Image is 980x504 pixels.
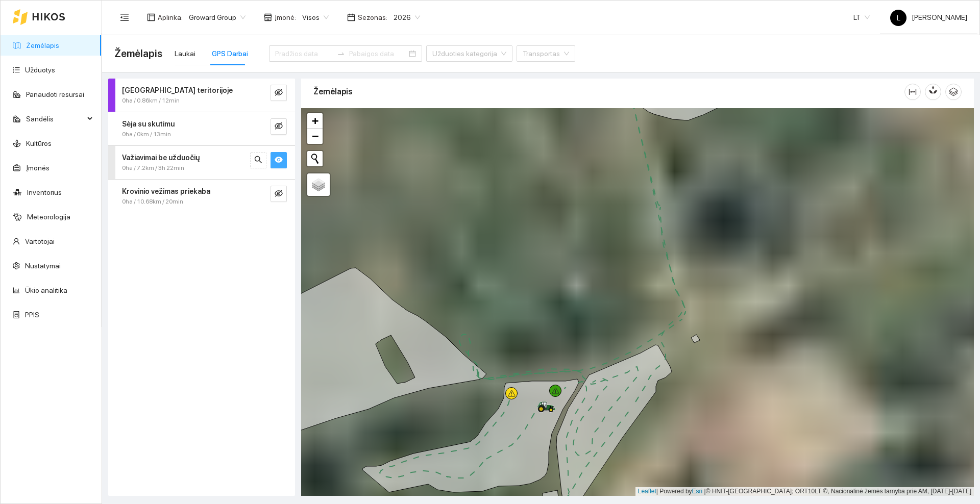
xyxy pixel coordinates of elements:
[114,7,135,28] button: menu-fold
[307,173,330,196] a: Layers
[307,113,323,129] a: Zoom in
[189,10,246,25] span: Groward Group
[26,164,50,172] a: Įmonės
[27,213,70,221] a: Meteorologija
[122,120,175,128] strong: Sėja su skutimu
[307,129,323,144] a: Zoom out
[122,163,184,173] span: 0ha / 7.2km / 3h 22min
[108,180,295,213] div: Krovinio vežimas priekaba0ha / 10.68km / 20mineye-invisible
[275,156,283,165] span: eye
[271,186,287,202] button: eye-invisible
[250,152,266,168] button: search
[337,49,345,58] span: swap-right
[26,109,84,129] span: Sandėlis
[337,49,345,58] span: to
[312,130,318,142] span: −
[905,88,920,96] span: column-width
[275,88,283,98] span: eye-invisible
[122,130,171,139] span: 0ha / 0km / 13min
[27,188,62,196] a: Inventorius
[704,488,706,495] span: |
[114,45,162,62] span: Žemėlapis
[175,48,195,59] div: Laukai
[122,154,200,162] strong: Važiavimai be užduočių
[264,13,272,21] span: shop
[358,12,387,23] span: Sezonas :
[212,48,248,59] div: GPS Darbai
[275,189,283,199] span: eye-invisible
[26,41,59,49] a: Žemėlapis
[122,197,183,207] span: 0ha / 10.68km / 20min
[271,118,287,135] button: eye-invisible
[25,237,55,245] a: Vartotojai
[302,10,329,25] span: Visos
[394,10,420,25] span: 2026
[271,152,287,168] button: eye
[25,262,61,270] a: Nustatymai
[122,86,233,94] strong: [GEOGRAPHIC_DATA] teritorijoje
[853,10,870,25] span: LT
[897,10,900,26] span: L
[108,146,295,179] div: Važiavimai be užduočių0ha / 7.2km / 3h 22minsearcheye
[108,79,295,112] div: [GEOGRAPHIC_DATA] teritorijoje0ha / 0.86km / 12mineye-invisible
[271,85,287,101] button: eye-invisible
[347,13,355,21] span: calendar
[254,156,262,165] span: search
[108,112,295,145] div: Sėja su skutimu0ha / 0km / 13mineye-invisible
[692,488,703,495] a: Esri
[25,311,39,319] a: PPIS
[122,187,210,195] strong: Krovinio vežimas priekaba
[307,151,323,166] button: Initiate a new search
[904,84,921,100] button: column-width
[312,114,318,127] span: +
[313,77,904,106] div: Žemėlapis
[120,13,129,22] span: menu-fold
[122,96,180,106] span: 0ha / 0.86km / 12min
[25,66,55,74] a: Užduotys
[635,487,974,496] div: | Powered by © HNIT-[GEOGRAPHIC_DATA]; ORT10LT ©, Nacionalinė žemės tarnyba prie AM, [DATE]-[DATE]
[147,13,155,21] span: layout
[890,13,967,21] span: [PERSON_NAME]
[638,488,656,495] a: Leaflet
[275,122,283,132] span: eye-invisible
[25,286,67,294] a: Ūkio analitika
[349,48,407,59] input: Pabaigos data
[158,12,183,23] span: Aplinka :
[275,12,296,23] span: Įmonė :
[275,48,333,59] input: Pradžios data
[26,90,84,98] a: Panaudoti resursai
[26,139,52,147] a: Kultūros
